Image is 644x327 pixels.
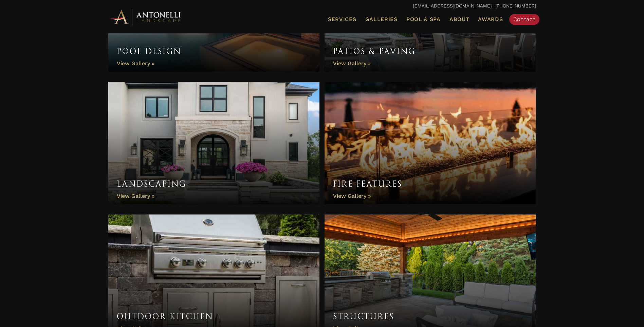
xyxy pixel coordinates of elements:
[404,15,443,24] a: Pool & Spa
[513,16,535,22] span: Contact
[363,15,400,24] a: Galleries
[108,7,183,26] img: Antonelli Horizontal Logo
[413,3,492,8] a: [EMAIL_ADDRESS][DOMAIN_NAME]
[447,15,472,24] a: About
[328,17,356,22] span: Services
[365,16,398,22] span: Galleries
[406,16,441,22] span: Pool & Spa
[108,2,536,11] p: | [PHONE_NUMBER]
[509,14,539,25] a: Contact
[475,15,505,24] a: Awards
[449,17,470,22] span: About
[325,15,359,24] a: Services
[478,16,503,22] span: Awards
